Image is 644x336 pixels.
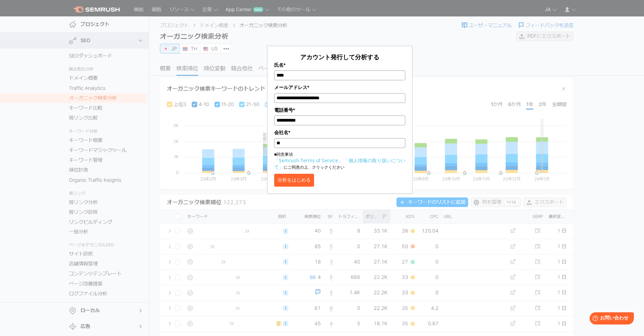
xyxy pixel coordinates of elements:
[274,174,314,187] button: 分析をはじめる
[584,310,637,329] iframe: Help widget launcher
[274,157,405,170] a: 「個人情報の取り扱いについて」
[274,157,343,164] a: 「Semrush Terms of Service」
[274,106,405,114] label: 電話番号*
[274,84,405,91] label: メールアドレス*
[274,151,405,170] p: ■同意事項 にご同意の上、クリックください
[300,53,379,61] span: アカウント発行して分析する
